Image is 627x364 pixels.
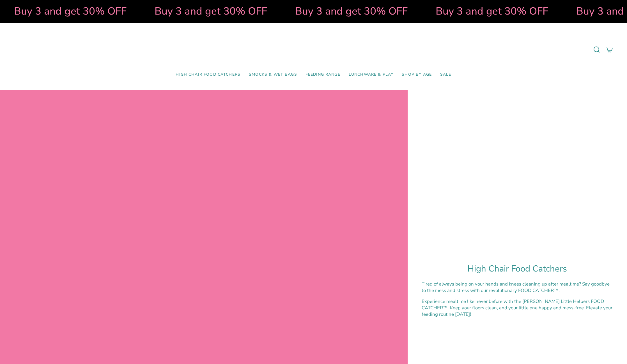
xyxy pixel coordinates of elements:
[301,68,344,81] a: Feeding Range
[249,72,297,77] span: Smocks & Wet Bags
[11,4,123,18] strong: Buy 3 and get 30% OFF
[306,72,340,77] span: Feeding Range
[344,68,398,81] a: Lunchware & Play
[176,72,240,77] span: High Chair Food Catchers
[436,68,456,81] a: SALE
[398,68,436,81] a: Shop by Age
[151,4,264,18] strong: Buy 3 and get 30% OFF
[440,72,451,77] span: SALE
[349,72,393,77] span: Lunchware & Play
[422,281,613,294] p: Tired of always being on your hands and knees cleaning up after mealtime? Say goodbye to the mess...
[422,264,613,274] h1: High Chair Food Catchers
[171,68,245,81] a: High Chair Food Catchers
[432,4,545,18] strong: Buy 3 and get 30% OFF
[245,68,301,81] a: Smocks & Wet Bags
[265,31,362,68] a: Mumma’s Little Helpers
[402,72,432,77] span: Shop by Age
[292,4,404,18] strong: Buy 3 and get 30% OFF
[422,298,613,317] div: Experience mealtime like never before with the [PERSON_NAME] Little Helpers FOOD CATCHER™. Keep y...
